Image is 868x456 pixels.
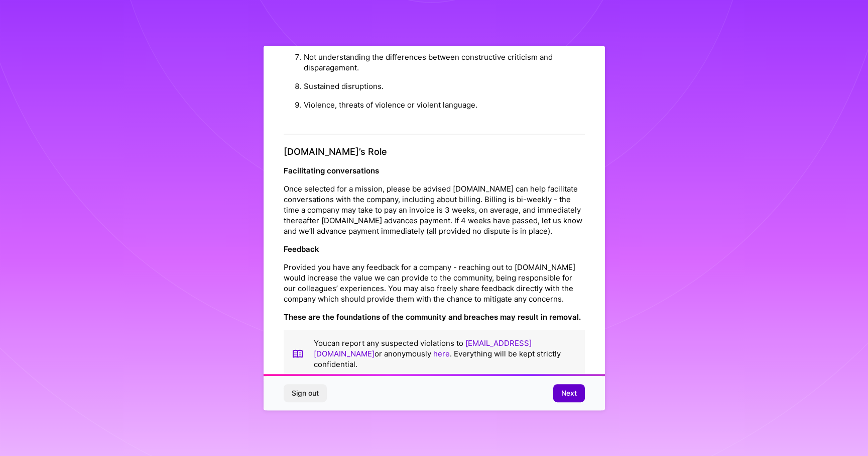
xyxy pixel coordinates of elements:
strong: Feedback [284,244,319,254]
p: Once selected for a mission, please be advised [DOMAIN_NAME] can help facilitate conversations wi... [284,184,585,236]
li: Sustained disruptions. [304,77,585,96]
li: Violence, threats of violence or violent language. [304,96,585,114]
img: book icon [292,338,304,370]
p: You can report any suspected violations to or anonymously . Everything will be kept strictly conf... [314,338,577,370]
span: Sign out [292,388,319,398]
strong: Facilitating conversations [284,166,379,175]
li: Not understanding the differences between constructive criticism and disparagement. [304,48,585,77]
a: [EMAIL_ADDRESS][DOMAIN_NAME] [314,338,532,358]
h4: [DOMAIN_NAME]’s Role [284,146,585,157]
strong: These are the foundations of the community and breaches may result in removal. [284,312,581,322]
button: Sign out [284,384,327,402]
span: Next [561,388,577,398]
p: Provided you have any feedback for a company - reaching out to [DOMAIN_NAME] would increase the v... [284,262,585,304]
a: here [433,349,450,358]
button: Next [553,384,585,402]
